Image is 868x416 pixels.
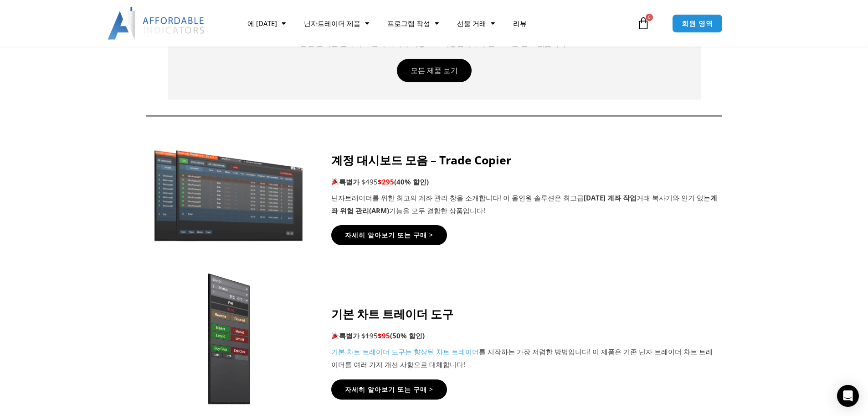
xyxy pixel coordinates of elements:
a: 0 [623,10,663,37]
font: 모든 제품 보기 [411,65,458,75]
font: 쿠폰 코드는 필요 없습니다! [480,38,568,48]
font: 자세히 알아보기 또는 구매 > [345,231,433,239]
a: 자세히 알아보기 또는 구매 > [331,225,447,245]
font: 에 [DATE] [247,19,277,28]
font: [DATE] 계좌 작업 [584,193,637,202]
a: 모든 제품 보기 [397,59,472,82]
font: 거래 복사기와 인기 있는 [637,193,710,202]
font: $295 [378,177,394,186]
a: 자세히 알아보기 또는 구매 > [331,379,447,400]
font: $95 [378,331,390,340]
font: 프로그램 작성 [387,19,430,28]
font: 특별가 [339,177,360,186]
img: LogoAI | 저렴한 지표 – NinjaTrader [108,7,205,40]
img: 🎉 [332,332,339,339]
a: 닌자트레이더 제품 [295,13,378,34]
font: 회원 영역 [682,19,713,28]
a: 선물 거래 [448,13,504,34]
font: 자세히 알아보기 또는 구매 > [345,385,433,394]
div: 인터콤 메신저 열기 [837,385,859,407]
a: 회원 영역 [672,14,723,33]
font: 리뷰 [513,19,527,28]
font: 특별가 [339,331,360,340]
font: $495 [361,177,378,186]
font: (50% 할인) [390,331,425,340]
a: 에 [DATE] [238,13,295,34]
font: (40% 할인) [394,177,429,186]
img: 스크린샷 2024-11-20 151221 | 저렴한 지표 – NinjaTrader [149,146,308,243]
img: BasicTools | 저렴한 지표 – NinjaTrader [149,271,308,408]
font: 를 시작하는 가장 저렴한 방법입니다 [479,347,589,356]
font: $195 [361,331,378,340]
a: 프로그램 작성 [378,13,448,34]
a: 기본 차트 트레이더 도구는 향상된 차트 트레이더 [331,347,479,356]
font: 계정 대시보드 모음 – Trade Copier [331,152,511,168]
font: 기본 차트 트레이더 도구 [331,306,453,321]
nav: 메뉴 [238,13,635,34]
font: 선물 거래 [457,19,486,28]
img: 🎉 [332,178,339,185]
font: 기능을 모두 결합한 상품입니다! [389,206,485,215]
font: 닌자트레이더 제품 [304,19,360,28]
a: 리뷰 [504,13,536,34]
font: 닌자트레이더를 위한 최고의 계좌 관리 창을 소개합니다! 이 올인원 솔루션은 최고급 [331,193,584,202]
font: 할인 금액은 웹사이트 전체 가격에 자동으로 적용됩니다. [300,38,480,48]
font: 0 [648,14,651,20]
